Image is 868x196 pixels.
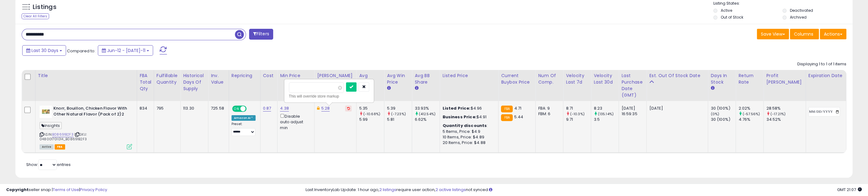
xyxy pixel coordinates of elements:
div: $4.96 [442,106,494,111]
div: 5.99 [359,117,384,122]
div: FBA Total Qty [140,72,151,92]
a: 2 active listings [436,187,466,193]
div: 2.02% [738,106,763,111]
button: Actions [820,29,846,39]
span: OFF [246,106,256,111]
div: Title [38,72,134,79]
small: Avg Win Price. [387,85,390,91]
p: Listing States: [713,1,853,7]
span: ON [233,106,240,111]
button: Jun-12 - [DATE]-11 [98,45,153,56]
div: 30 (100%) [711,106,736,111]
div: Displaying 1 to 1 of 1 items [797,61,846,67]
div: Avg Selling Price [359,72,382,92]
div: 5.81 [387,117,412,122]
div: Current Buybox Price [501,72,533,85]
button: Last 30 Days [22,45,66,56]
span: Columns [794,31,813,37]
a: 0.87 [263,105,271,111]
div: 20 Items, Price: $4.88 [442,140,494,146]
span: Last 30 Days [31,47,58,54]
span: Compared to: [67,48,95,54]
div: 6.62% [415,117,440,122]
label: Deactivated [790,8,813,13]
small: (-10.3%) [570,111,585,116]
a: Terms of Use [53,187,79,193]
div: 34.52% [766,117,805,122]
div: Avg BB Share [415,72,437,85]
div: 9.71 [566,117,591,122]
button: Filters [249,29,273,40]
a: 5.28 [321,105,330,111]
div: Amazon AI * [232,115,256,121]
div: Historical Days Of Supply [183,72,206,92]
div: 4.76% [738,117,763,122]
span: 2025-08-11 21:07 GMT [837,187,862,193]
div: 5.39 [387,106,412,111]
button: Columns [790,29,819,39]
label: Archived [790,15,807,20]
a: Privacy Policy [80,187,107,193]
div: Num of Comp. [538,72,561,85]
div: Est. Out Of Stock Date [649,72,705,79]
div: 8.23 [594,106,619,111]
div: Inv. value [211,72,226,85]
div: Velocity Last 7d [566,72,588,85]
div: Last Purchase Date (GMT) [621,72,644,98]
small: (135.14%) [598,111,614,116]
img: 31Ce1KDYbXL._SL40_.jpg [40,106,52,118]
small: (412.54%) [419,111,436,116]
span: FBA [55,144,65,150]
div: FBM: 6 [538,111,558,117]
div: 795 [156,106,176,111]
div: 5.35 [359,106,384,111]
div: Repricing [232,72,258,79]
small: Avg BB Share. [415,85,418,91]
div: 30 (100%) [711,117,736,122]
span: Show: entries [26,162,71,168]
span: Insights [40,122,62,129]
div: seller snap | | [6,187,107,193]
label: Out of Stock [721,15,743,20]
div: Last InventoryLab Update: 1 hour ago, require user action, not synced. [306,187,862,193]
div: 3.5 [594,117,619,122]
div: Preset: [232,122,256,136]
div: Disable auto adjust min [280,113,310,131]
small: FBA [501,106,512,112]
div: 725.58 [211,106,224,111]
div: 5 Items, Price: $4.9 [442,129,494,134]
div: [DATE] 16:59:35 [621,106,642,117]
small: (-57.56%) [743,111,760,116]
a: B08691B2F3 [52,132,73,137]
small: (-7.23%) [391,111,406,116]
small: FBA [501,114,512,121]
div: Clear All Filters [22,13,49,19]
div: $4.91 [442,114,494,120]
h5: Listings [33,3,56,11]
div: [PERSON_NAME] [317,72,354,79]
div: Listed Price [442,72,496,79]
div: Min Price [280,72,312,79]
div: This will override store markup [289,93,369,99]
span: 4.71 [514,105,522,111]
div: 834 [140,106,149,111]
div: Return Rate [738,72,761,85]
div: ASIN: [40,106,132,149]
small: (0%) [711,111,719,116]
b: Quantity discounts [442,123,487,128]
strong: Copyright [6,187,29,193]
div: 113.30 [183,106,203,111]
span: 5.44 [514,114,524,120]
span: Jun-12 - [DATE]-11 [107,47,145,54]
div: FBA: 9 [538,106,558,111]
label: Active [721,8,732,13]
b: Listed Price: [442,105,470,111]
div: : [442,123,494,128]
div: Avg Win Price [387,72,409,85]
button: Save View [757,29,789,39]
div: 33.93% [415,106,440,111]
div: Velocity Last 30d [594,72,616,85]
a: 2 listings [379,187,396,193]
span: All listings currently available for purchase on Amazon [40,144,54,150]
small: (-17.21%) [770,111,786,116]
